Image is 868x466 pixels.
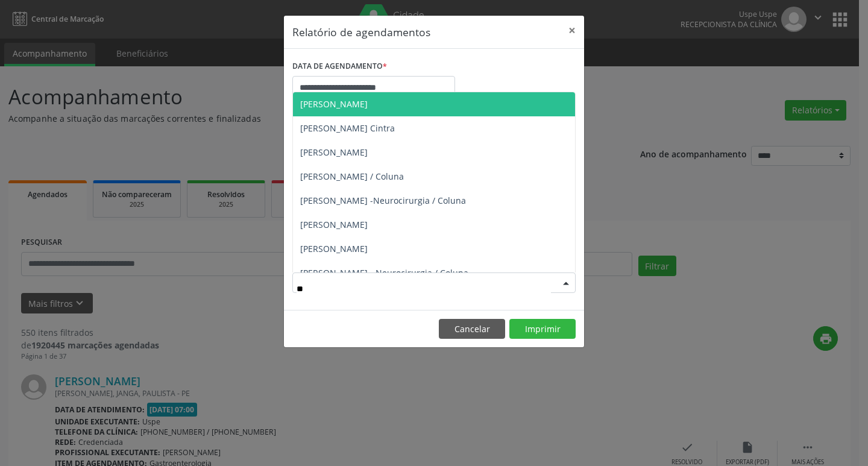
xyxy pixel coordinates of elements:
[439,319,505,339] button: Cancelar
[292,57,387,76] label: DATA DE AGENDAMENTO
[300,267,468,279] span: [PERSON_NAME] - Neurocirurgia / Coluna
[560,16,584,45] button: Close
[509,319,576,339] button: Imprimir
[300,122,395,134] span: [PERSON_NAME] Cintra
[300,195,466,206] span: [PERSON_NAME] -Neurocirurgia / Coluna
[292,24,430,40] h5: Relatório de agendamentos
[300,243,368,254] span: [PERSON_NAME]
[300,98,368,110] span: [PERSON_NAME]
[300,146,368,158] span: [PERSON_NAME]
[300,171,404,182] span: [PERSON_NAME] / Coluna
[300,219,368,230] span: [PERSON_NAME]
